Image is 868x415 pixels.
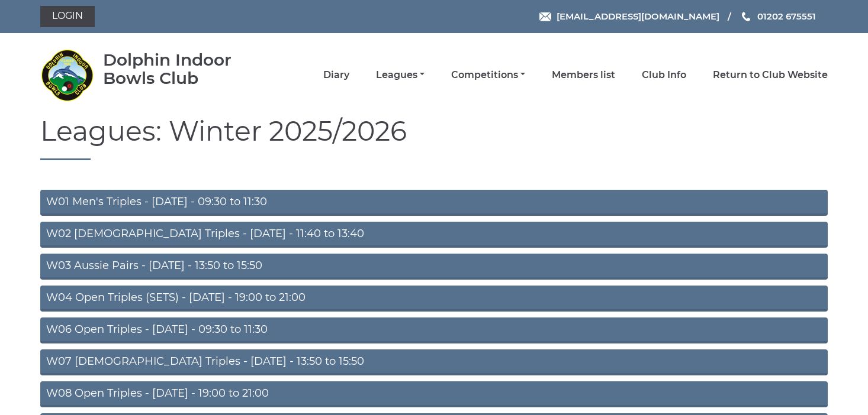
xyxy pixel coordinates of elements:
a: Return to Club Website [713,69,828,82]
span: [EMAIL_ADDRESS][DOMAIN_NAME] [557,11,719,22]
a: Login [40,6,95,27]
a: Members list [552,69,615,82]
img: Dolphin Indoor Bowls Club [40,48,94,102]
a: Diary [323,69,349,82]
a: W08 Open Triples - [DATE] - 19:00 to 21:00 [40,381,828,407]
img: Email [539,12,551,21]
a: Phone us 01202 675551 [740,9,816,23]
a: W04 Open Triples (SETS) - [DATE] - 19:00 to 21:00 [40,286,828,312]
a: W01 Men's Triples - [DATE] - 09:30 to 11:30 [40,190,828,216]
a: Email [EMAIL_ADDRESS][DOMAIN_NAME] [539,9,719,23]
a: Club Info [642,69,686,82]
img: Phone us [742,12,750,21]
span: 01202 675551 [757,11,816,22]
h1: Leagues: Winter 2025/2026 [40,116,828,160]
a: Competitions [451,69,525,82]
a: W02 [DEMOGRAPHIC_DATA] Triples - [DATE] - 11:40 to 13:40 [40,222,828,248]
div: Dolphin Indoor Bowls Club [103,51,266,87]
a: W07 [DEMOGRAPHIC_DATA] Triples - [DATE] - 13:50 to 15:50 [40,349,828,375]
a: W03 Aussie Pairs - [DATE] - 13:50 to 15:50 [40,254,828,280]
a: Leagues [376,69,425,82]
a: W06 Open Triples - [DATE] - 09:30 to 11:30 [40,317,828,343]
